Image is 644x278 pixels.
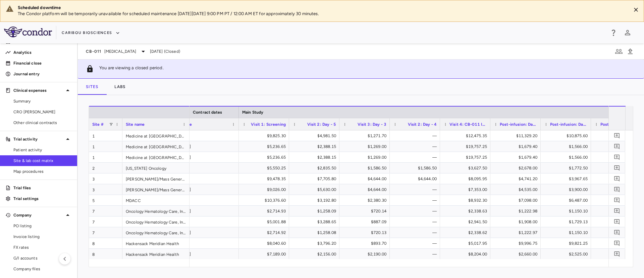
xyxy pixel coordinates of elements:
[104,48,137,54] span: [MEDICAL_DATA]
[13,147,72,153] span: Patient activity
[614,154,620,160] svg: Add comment
[345,206,386,216] div: $720.14
[245,152,286,163] div: $5,236.65
[597,141,638,152] div: $1,679.40
[614,165,620,171] svg: Add comment
[89,130,122,141] div: 1
[396,130,437,141] div: —
[396,173,437,184] div: $4,644.00
[295,184,336,195] div: $5,630.00
[614,175,620,182] svg: Add comment
[245,173,286,184] div: $9,478.35
[496,173,537,184] div: $4,741.20
[446,141,487,152] div: $19,757.25
[245,195,286,206] div: $10,376.60
[614,208,620,214] svg: Add comment
[446,195,487,206] div: $8,932.30
[13,266,72,272] span: Company files
[245,141,286,152] div: $5,236.65
[295,173,336,184] div: $7,705.80
[408,122,437,127] span: Visit 2: Day - 4
[89,163,122,173] div: 2
[295,238,336,249] div: $3,796.20
[547,130,588,141] div: $10,875.60
[597,173,638,184] div: $4,850.55
[496,130,537,141] div: $11,329.20
[78,79,106,95] button: Sites
[13,98,72,104] span: Summary
[446,216,487,227] div: $2,941.50
[345,184,386,195] div: $4,644.00
[178,152,235,163] div: [DATE]
[612,185,622,194] button: Add comment
[496,206,537,216] div: $1,222.98
[496,163,537,173] div: $2,678.00
[295,163,336,173] div: $2,835.50
[547,152,588,163] div: $1,566.00
[446,206,487,216] div: $2,338.63
[547,195,588,206] div: $6,487.00
[547,141,588,152] div: $1,566.00
[122,163,190,173] div: [US_STATE] Oncology
[614,251,620,257] svg: Add comment
[178,227,235,238] div: [DATE]
[150,48,180,54] span: [DATE] (Closed)
[13,196,72,202] p: Trial settings
[600,122,638,127] span: Post-infusion: Day 3
[13,109,72,115] span: CRO [PERSON_NAME]
[496,238,537,249] div: $9,996.75
[612,249,622,259] button: Add comment
[612,217,622,226] button: Add comment
[13,71,72,77] p: Journal entry
[92,122,104,127] span: Site #
[345,141,386,152] div: $1,269.00
[597,227,638,238] div: $1,384.62
[89,173,122,184] div: 3
[396,141,437,152] div: —
[612,131,622,140] button: Add comment
[242,110,264,115] span: Main Study
[18,5,626,11] div: Scheduled downtime
[547,216,588,227] div: $1,729.13
[62,28,120,38] button: Caribou Biosciences
[178,163,235,173] div: —
[597,130,638,141] div: $11,745.00
[396,227,437,238] div: —
[122,216,190,227] div: Oncology Hematology Care, Inc.
[446,184,487,195] div: $7,353.00
[396,206,437,216] div: —
[245,163,286,173] div: $5,550.25
[178,249,235,260] div: [DATE]
[13,136,64,142] p: Trial activity
[13,185,72,191] p: Trial files
[245,130,286,141] div: $9,825.30
[295,206,336,216] div: $1,258.09
[89,249,122,259] div: 8
[126,122,145,127] span: Site name
[547,206,588,216] div: $1,150.10
[345,152,386,163] div: $1,269.00
[295,249,336,260] div: $2,156.00
[13,60,72,66] p: Financial close
[295,152,336,163] div: $2,388.15
[178,184,235,195] div: [DATE]
[496,216,537,227] div: $1,908.00
[597,184,638,195] div: $4,442.00
[597,163,638,173] div: $2,086.50
[122,195,190,205] div: MDACC
[86,49,102,54] span: CB-011
[89,238,122,248] div: 8
[446,249,487,260] div: $8,204.00
[345,163,386,173] div: $1,586.50
[307,122,336,127] span: Visit 2: Day - 5
[496,152,537,163] div: $1,679.40
[396,152,437,163] div: —
[122,238,190,248] div: Hackensack Meridian Health
[178,206,235,216] div: [DATE]
[446,152,487,163] div: $19,757.25
[612,174,622,183] button: Add comment
[251,122,286,127] span: Visit 1: Screening
[345,238,386,249] div: $893.70
[614,143,620,150] svg: Add comment
[597,216,638,227] div: $2,154.45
